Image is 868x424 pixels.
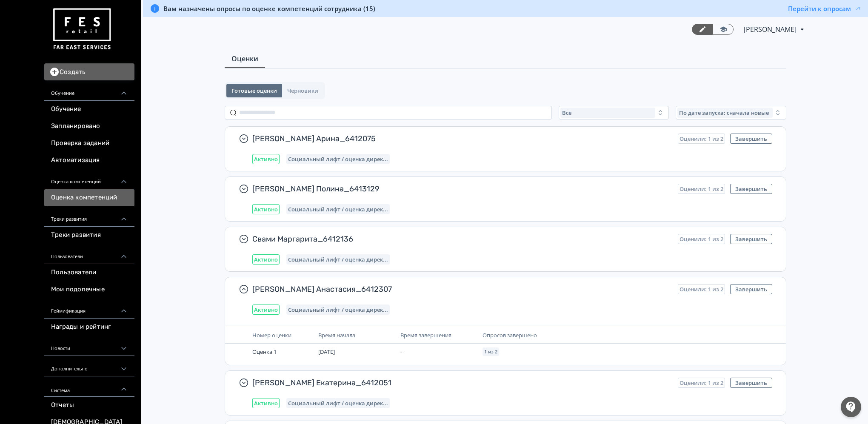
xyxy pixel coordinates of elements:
[51,5,112,53] img: https://files.teachbase.ru/system/account/57463/logo/medium-936fc5084dd2c598f50a98b9cbe0469a.png
[254,400,278,407] span: Активно
[288,256,388,263] span: Социальный лифт / оценка директора магазина
[254,156,278,162] span: Активно
[44,189,134,206] a: Оценка компетенций
[730,134,772,144] button: Завершить
[680,379,723,386] span: Оценили: 1 из 2
[44,118,134,135] a: Запланировано
[254,256,278,263] span: Активно
[318,331,355,339] span: Время начала
[287,87,318,94] span: Черновики
[44,63,134,80] button: Создать
[288,206,388,213] span: Социальный лифт / оценка директора магазина
[44,319,134,336] a: Награды и рейтинг
[231,87,277,94] span: Готовые оценки
[44,281,134,298] a: Мои подопечные
[559,106,669,120] button: Все
[680,286,723,293] span: Оценили: 1 из 2
[562,109,571,116] span: Все
[44,152,134,169] a: Автоматизация
[484,349,497,354] span: 1 из 2
[252,184,671,194] span: [PERSON_NAME] Полина_6413129
[288,306,388,313] span: Социальный лифт / оценка директора магазина
[44,397,134,414] a: Отчеты
[44,376,134,397] div: Система
[483,331,537,339] span: Опросов завершено
[679,109,769,116] span: По дате запуска: сначала новые
[730,234,772,244] button: Завершить
[680,135,723,142] span: Оценили: 1 из 2
[252,378,671,388] span: [PERSON_NAME] Екатерина_6412051
[397,344,479,360] td: -
[44,264,134,281] a: Пользователи
[288,400,388,407] span: Социальный лифт / оценка директора магазина
[252,331,291,339] span: Номер оценки
[788,4,861,13] button: Перейти к опросам
[252,348,277,356] span: Оценка 1
[231,54,258,64] span: Оценки
[252,284,671,294] span: [PERSON_NAME] Анастасия_6412307
[288,156,388,162] span: Социальный лифт / оценка директора магазина
[44,169,134,189] div: Оценка компетенций
[680,185,723,192] span: Оценили: 1 из 2
[254,306,278,313] span: Активно
[44,356,134,376] div: Дополнительно
[44,135,134,152] a: Проверка заданий
[252,234,671,244] span: Свами Маргарита_6412136
[730,284,772,294] button: Завершить
[254,206,278,213] span: Активно
[680,236,723,242] span: Оценили: 1 из 2
[730,378,772,388] button: Завершить
[730,184,772,194] button: Завершить
[44,298,134,319] div: Геймификация
[744,24,798,34] span: Анна Поленова
[282,84,323,97] button: Черновики
[713,24,734,35] a: Переключиться в режим ученика
[44,227,134,244] a: Треки развития
[44,206,134,227] div: Треки развития
[44,80,134,101] div: Обучение
[44,101,134,118] a: Обучение
[44,244,134,264] div: Пользователи
[318,348,335,356] span: [DATE]
[44,336,134,356] div: Новости
[400,331,451,339] span: Время завершения
[163,4,375,13] span: Вам назначены опросы по оценке компетенций сотрудника (15)
[676,106,786,120] button: По дате запуска: сначала новые
[252,134,671,144] span: [PERSON_NAME] Арина_6412075
[226,84,282,97] button: Готовые оценки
